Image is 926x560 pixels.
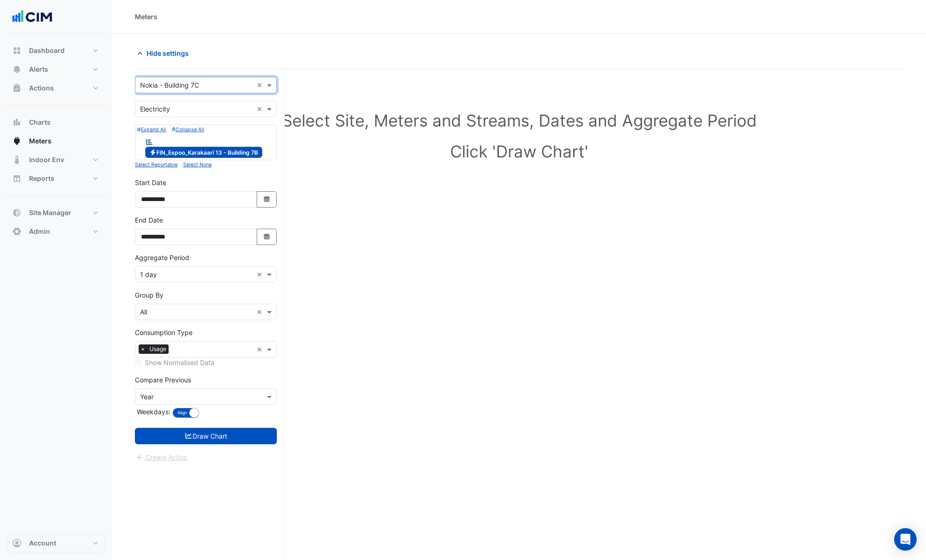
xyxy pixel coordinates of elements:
[263,233,271,241] fa-icon: Select Date
[29,155,64,164] span: Indoor Env
[7,132,105,150] button: Meters
[11,7,53,26] img: Company Logo
[135,328,193,337] label: Consumption Type
[135,375,191,385] label: Compare Previous
[145,147,262,158] span: FIN_Espoo_Karakaari 13 - Building 7B
[137,127,166,133] small: Expand All
[12,174,22,183] app-icon: Reports
[139,344,147,354] span: ×
[29,136,52,146] span: Meters
[257,269,265,279] span: Clear
[183,160,212,169] button: Select None
[135,178,166,187] label: Start Date
[12,118,22,127] app-icon: Charts
[29,83,54,93] span: Actions
[137,125,166,134] button: Expand All
[257,80,265,90] span: Clear
[7,60,105,79] button: Alerts
[29,65,48,74] span: Alerts
[149,149,156,156] fa-icon: Electricity
[29,118,51,127] span: Charts
[135,45,195,61] button: Hide settings
[29,174,54,183] span: Reports
[7,534,105,553] button: Account
[147,344,169,354] span: Usage
[145,138,154,146] fa-icon: Reportable
[12,227,22,236] app-icon: Admin
[257,104,265,114] span: Clear
[135,12,157,22] div: Meters
[29,208,71,217] span: Site Manager
[894,528,917,551] div: Open Intercom Messenger
[172,125,204,134] button: Collapse All
[135,428,277,444] button: Draw Chart
[7,203,105,222] button: Site Manager
[29,538,56,548] span: Account
[263,195,271,203] fa-icon: Select Date
[12,83,22,93] app-icon: Actions
[135,162,178,168] small: Select Reportable
[12,136,22,146] app-icon: Meters
[150,111,889,130] h1: Select Site, Meters and Streams, Dates and Aggregate Period
[135,160,178,169] button: Select Reportable
[135,358,277,367] div: Selected meters/streams do not support normalisation
[7,41,105,60] button: Dashboard
[135,253,189,262] label: Aggregate Period
[135,290,163,300] label: Group By
[257,344,265,354] span: Clear
[257,307,265,317] span: Clear
[7,222,105,241] button: Admin
[183,162,212,168] small: Select None
[12,65,22,74] app-icon: Alerts
[135,453,188,461] app-escalated-ticket-create-button: Please draw the charts first
[7,169,105,188] button: Reports
[147,48,189,58] span: Hide settings
[135,215,163,225] label: End Date
[29,227,50,236] span: Admin
[135,407,170,417] label: Weekdays:
[7,113,105,132] button: Charts
[12,46,22,55] app-icon: Dashboard
[29,46,65,55] span: Dashboard
[172,127,204,133] small: Collapse All
[7,150,105,169] button: Indoor Env
[145,358,215,367] label: Show Normalised Data
[12,155,22,164] app-icon: Indoor Env
[7,79,105,97] button: Actions
[150,142,889,161] h1: Click 'Draw Chart'
[12,208,22,217] app-icon: Site Manager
